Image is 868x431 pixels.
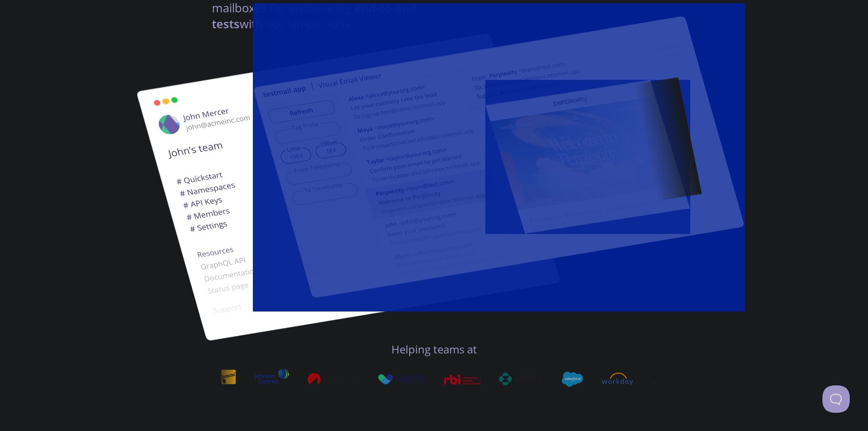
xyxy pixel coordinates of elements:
[212,342,657,357] h4: Helping teams at
[561,372,583,387] img: salesforce
[253,3,745,312] img: testmail-email-viewer
[499,373,543,385] img: merck
[254,368,289,390] img: johnsoncontrols
[601,373,634,385] img: workday
[102,33,594,342] img: testmail-email-viewer
[378,374,426,384] img: vero
[822,385,850,413] iframe: Help Scout Beacon - Open
[308,373,360,385] img: apollo
[444,374,481,384] img: rbi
